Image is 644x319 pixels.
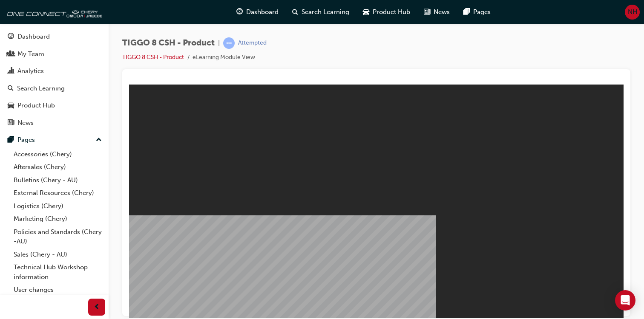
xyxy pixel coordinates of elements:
button: DashboardMy TeamAnalyticsSearch LearningProduct HubNews [3,27,105,132]
a: Logistics (Chery) [10,200,105,213]
a: Policies and Standards (Chery -AU) [10,226,105,248]
span: Product Hub [373,7,410,17]
a: search-iconSearch Learning [285,3,356,21]
span: pages-icon [8,136,14,144]
a: guage-iconDashboard [230,3,285,21]
button: Pages [3,132,105,148]
span: prev-icon [94,302,100,313]
a: TIGGO 8 CSH - Product [122,54,184,61]
div: My Team [17,49,44,59]
img: oneconnect [4,3,102,20]
a: News [3,115,105,131]
a: Technical Hub Workshop information [10,261,105,283]
div: Search Learning [17,84,65,93]
a: External Resources (Chery) [10,186,105,200]
a: Accessories (Chery) [10,148,105,161]
span: people-icon [8,51,14,58]
a: car-iconProduct Hub [356,3,417,21]
a: Marketing (Chery) [10,212,105,226]
a: Sales (Chery - AU) [10,248,105,261]
span: search-icon [8,85,14,93]
span: news-icon [424,7,430,17]
span: car-icon [363,7,369,17]
div: Dashboard [17,32,50,42]
span: TIGGO 8 CSH - Product [122,38,215,48]
a: Search Learning [3,81,105,96]
span: learningRecordVerb_ATTEMPT-icon [223,37,235,49]
span: up-icon [96,135,102,146]
li: eLearning Module View [193,53,255,62]
span: | [218,38,220,48]
span: News [434,7,450,17]
span: Dashboard [246,7,279,17]
a: pages-iconPages [457,3,497,21]
div: Product Hub [17,101,55,110]
a: Aftersales (Chery) [10,161,105,174]
span: Pages [473,7,491,17]
a: news-iconNews [417,3,457,21]
span: NH [628,7,637,17]
a: Product Hub [3,98,105,113]
a: Analytics [3,63,105,79]
div: Analytics [17,66,44,76]
iframe: To enrich screen reader interactions, please activate Accessibility in Grammarly extension settings [129,85,624,318]
a: My Team [3,46,105,62]
span: guage-icon [236,7,243,17]
button: NH [625,5,640,20]
span: car-icon [8,102,14,110]
div: Attempted [238,39,267,47]
span: pages-icon [463,7,470,17]
div: Pages [17,135,35,145]
a: Dashboard [3,29,105,45]
div: News [17,118,34,128]
div: Open Intercom Messenger [615,290,635,311]
a: Bulletins (Chery - AU) [10,174,105,187]
span: Search Learning [302,7,349,17]
span: news-icon [8,119,14,127]
span: search-icon [292,7,298,17]
span: chart-icon [8,68,14,75]
span: guage-icon [8,33,14,41]
a: User changes [10,283,105,296]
